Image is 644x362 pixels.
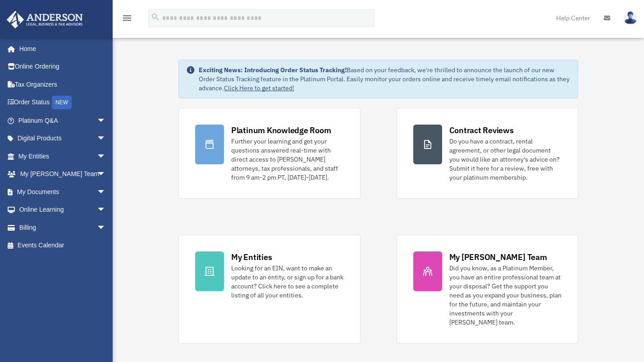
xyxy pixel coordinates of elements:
span: arrow_drop_down [97,183,115,201]
div: My Entities [231,251,272,263]
span: arrow_drop_down [97,201,115,219]
a: menu [122,16,132,23]
strong: Exciting News: Introducing Order Status Tracking! [199,66,347,74]
div: Based on your feedback, we're thrilled to announce the launch of our new Order Status Tracking fe... [199,65,571,93]
div: My [PERSON_NAME] Team [449,251,547,263]
a: My Entities Looking for an EIN, want to make an update to an entity, or sign up for a bank accoun... [178,235,361,343]
a: Online Learningarrow_drop_down [6,201,119,219]
a: Events Calendar [6,237,119,255]
a: Home [6,40,115,58]
a: Online Ordering [6,58,119,76]
div: Do you have a contract, rental agreement, or other legal document you would like an attorney's ad... [449,137,562,182]
div: Looking for an EIN, want to make an update to an entity, or sign up for a bank account? Click her... [231,264,344,300]
a: Tax Organizers [6,75,119,93]
a: Click Here to get started! [224,84,294,92]
a: My Documentsarrow_drop_down [6,183,119,201]
div: Further your learning and get your questions answered real-time with direct access to [PERSON_NAM... [231,137,344,182]
img: User Pic [624,11,637,24]
a: My Entitiesarrow_drop_down [6,147,119,165]
span: arrow_drop_down [97,130,115,148]
span: arrow_drop_down [97,218,115,237]
span: arrow_drop_down [97,147,115,166]
span: arrow_drop_down [97,165,115,184]
div: Did you know, as a Platinum Member, you have an entire professional team at your disposal? Get th... [449,264,562,327]
a: Billingarrow_drop_down [6,218,119,237]
a: Platinum Knowledge Room Further your learning and get your questions answered real-time with dire... [178,108,361,199]
div: NEW [52,96,72,109]
i: menu [122,13,132,23]
div: Contract Reviews [449,125,514,136]
img: Anderson Advisors Platinum Portal [4,11,86,28]
span: arrow_drop_down [97,111,115,130]
div: Platinum Knowledge Room [231,125,331,136]
a: Order StatusNEW [6,93,119,112]
a: My [PERSON_NAME] Team Did you know, as a Platinum Member, you have an entire professional team at... [397,235,579,343]
a: Platinum Q&Aarrow_drop_down [6,111,119,130]
a: My [PERSON_NAME] Teamarrow_drop_down [6,165,119,183]
a: Digital Productsarrow_drop_down [6,130,119,148]
i: search [151,12,160,22]
a: Contract Reviews Do you have a contract, rental agreement, or other legal document you would like... [397,108,579,199]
